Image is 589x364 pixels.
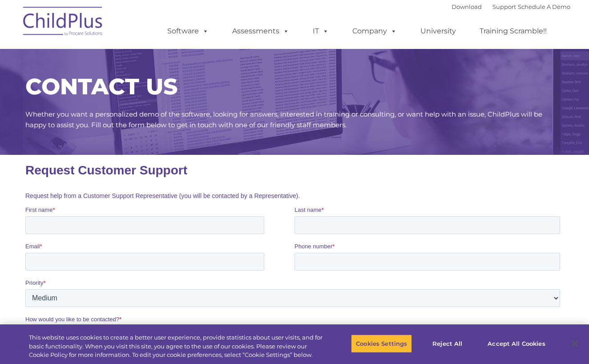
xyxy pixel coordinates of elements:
[492,3,516,10] a: Support
[471,22,556,40] a: Training Scramble!!
[25,73,178,100] span: CONTACT US
[304,22,338,40] a: IT
[158,22,218,40] a: Software
[518,3,570,10] a: Schedule A Demo
[452,3,482,10] a: Download
[420,334,475,353] button: Reject All
[452,3,570,10] font: |
[483,334,550,353] button: Accept All Cookies
[351,334,412,353] button: Cookies Settings
[565,334,585,353] button: Close
[343,22,406,40] a: Company
[411,22,465,40] a: University
[223,22,298,40] a: Assessments
[29,333,324,360] div: This website uses cookies to create a better user experience, provide statistics about user visit...
[19,0,108,45] img: ChildPlus by Procare Solutions
[25,110,542,129] span: Whether you want a personalized demo of the software, looking for answers, interested in training...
